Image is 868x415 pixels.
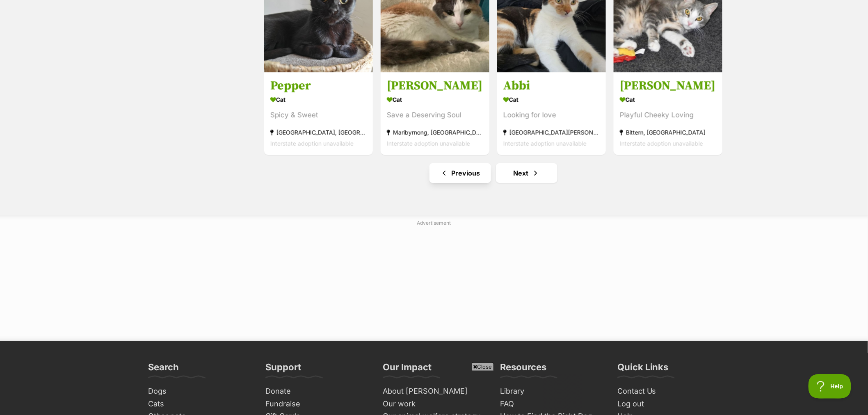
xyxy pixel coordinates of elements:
span: Interstate adoption unavailable [387,140,470,147]
a: Fundraise [262,398,371,410]
h3: Pepper [270,78,367,93]
a: Contact Us [614,385,723,398]
div: Cat [503,93,600,105]
a: Pepper Cat Spicy & Sweet [GEOGRAPHIC_DATA], [GEOGRAPHIC_DATA] Interstate adoption unavailable fav... [264,72,373,155]
span: Interstate adoption unavailable [620,140,703,147]
a: Previous page [429,163,491,183]
h3: [PERSON_NAME] [620,78,716,93]
h3: Quick Links [617,361,669,378]
iframe: Advertisement [235,230,633,333]
div: Cat [270,93,367,105]
div: Spicy & Sweet [270,109,367,121]
div: Bittern, [GEOGRAPHIC_DATA] [620,127,716,138]
div: [GEOGRAPHIC_DATA][PERSON_NAME][GEOGRAPHIC_DATA] [503,127,600,138]
div: Maribyrnong, [GEOGRAPHIC_DATA] [387,127,483,138]
h3: Our Impact [383,361,432,378]
div: Cat [387,93,483,105]
span: Interstate adoption unavailable [270,140,354,147]
span: Interstate adoption unavailable [503,140,587,147]
h3: Resources [500,361,546,378]
div: Cat [620,93,716,105]
h3: Abbi [503,78,600,93]
span: Close [472,363,494,371]
a: Abbi Cat Looking for love [GEOGRAPHIC_DATA][PERSON_NAME][GEOGRAPHIC_DATA] Interstate adoption una... [497,72,606,155]
iframe: Help Scout Beacon - Open [809,374,852,399]
h3: [PERSON_NAME] [387,78,483,93]
div: Playful Cheeky Loving [620,109,716,121]
a: [PERSON_NAME] Cat Save a Deserving Soul Maribyrnong, [GEOGRAPHIC_DATA] Interstate adoption unavai... [381,72,489,155]
a: Dogs [145,385,254,398]
a: Log out [614,398,723,410]
nav: Pagination [263,163,723,183]
iframe: Advertisement [285,374,583,411]
h3: Support [265,361,301,378]
div: [GEOGRAPHIC_DATA], [GEOGRAPHIC_DATA] [270,127,367,138]
a: [PERSON_NAME] Cat Playful Cheeky Loving Bittern, [GEOGRAPHIC_DATA] Interstate adoption unavailabl... [614,72,722,155]
a: Cats [145,398,254,410]
div: Save a Deserving Soul [387,109,483,121]
div: Looking for love [503,109,600,121]
a: Next page [496,163,557,183]
a: Donate [262,385,371,398]
h3: Search [148,361,179,378]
